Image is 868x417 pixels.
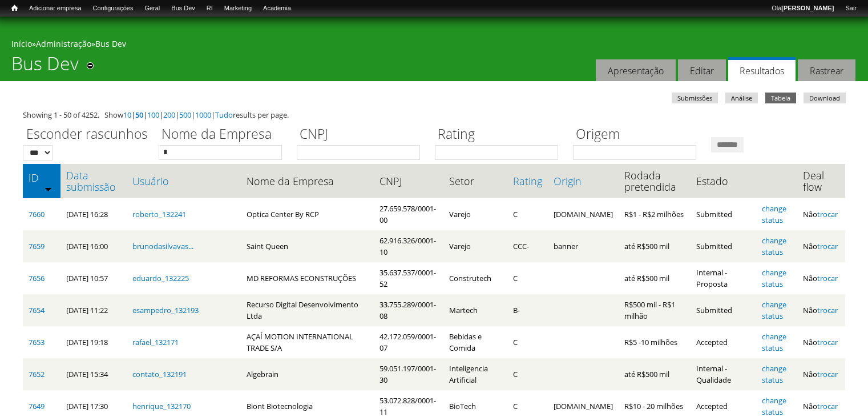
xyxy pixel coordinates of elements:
[297,125,427,145] label: CNPJ
[66,170,121,193] a: Data submissão
[762,363,786,385] a: change status
[443,198,508,230] td: Varejo
[132,369,187,379] a: contato_132191
[513,175,542,187] a: Rating
[29,241,45,251] a: 7659
[554,175,613,187] a: Origin
[678,59,726,82] a: Editar
[765,93,796,103] a: Tabela
[6,3,23,14] a: Início
[443,164,508,198] th: Setor
[804,93,846,103] a: Download
[691,294,756,326] td: Submitted
[817,209,838,219] a: trocar
[507,326,548,358] td: C
[619,358,691,390] td: até R$500 mil
[619,294,691,326] td: R$500 mil - R$1 milhão
[374,326,443,358] td: 42.172.059/0001-07
[132,241,193,251] a: brunodasilvavas...
[762,331,786,353] a: change status
[241,262,374,294] td: MD REFORMAS ECONSTRUÇÕES
[241,294,374,326] td: Recurso Digital Desenvolvimento Ltda
[87,3,139,14] a: Configurações
[11,4,18,12] span: Início
[29,401,45,411] a: 7649
[817,369,838,379] a: trocar
[45,185,52,193] img: ordem crescente
[435,125,566,145] label: Rating
[60,294,127,326] td: [DATE] 11:22
[839,3,862,14] a: Sair
[691,326,756,358] td: Accepted
[728,57,796,82] a: Resultados
[817,273,838,283] a: trocar
[374,164,443,198] th: CNPJ
[797,164,845,198] th: Deal flow
[443,326,508,358] td: Bebidas e Comida
[95,38,126,49] a: Bus Dev
[619,164,691,198] th: Rodada pretendida
[11,53,79,81] h1: Bus Dev
[241,230,374,262] td: Saint Queen
[195,110,211,120] a: 1000
[507,262,548,294] td: C
[29,305,45,315] a: 7654
[60,262,127,294] td: [DATE] 10:57
[241,326,374,358] td: AÇAÍ MOTION INTERNATIONAL TRADE S/A
[163,110,175,120] a: 200
[123,110,131,120] a: 10
[762,235,786,257] a: change status
[374,198,443,230] td: 27.659.578/0001-00
[29,369,45,379] a: 7652
[817,305,838,315] a: trocar
[797,294,845,326] td: Não
[691,262,756,294] td: Internal - Proposta
[219,3,257,14] a: Marketing
[374,262,443,294] td: 35.637.537/0001-52
[443,358,508,390] td: Inteligencia Artificial
[443,230,508,262] td: Varejo
[23,3,87,14] a: Adicionar empresa
[132,337,179,347] a: rafael_132171
[507,358,548,390] td: C
[29,172,55,183] a: ID
[619,326,691,358] td: R$5 -10 milhões
[691,358,756,390] td: Internal - Qualidade
[762,267,786,289] a: change status
[443,262,508,294] td: Construtech
[797,358,845,390] td: Não
[11,38,857,53] div: » »
[798,59,855,82] a: Rastrear
[762,203,786,225] a: change status
[817,241,838,251] a: trocar
[548,198,619,230] td: [DOMAIN_NAME]
[132,209,186,219] a: roberto_132241
[507,230,548,262] td: CCC-
[672,93,718,103] a: Submissões
[619,230,691,262] td: até R$500 mil
[507,294,548,326] td: B-
[443,294,508,326] td: Martech
[132,305,199,315] a: esampedro_132193
[241,358,374,390] td: Algebrain
[60,326,127,358] td: [DATE] 19:18
[241,198,374,230] td: Optica Center By RCP
[23,109,845,121] div: Showing 1 - 50 of 4252. Show | | | | | | results per page.
[165,3,201,14] a: Bus Dev
[619,198,691,230] td: R$1 - R$2 milhões
[139,3,165,14] a: Geral
[241,164,374,198] th: Nome da Empresa
[147,110,159,120] a: 100
[29,337,45,347] a: 7653
[60,358,127,390] td: [DATE] 15:34
[132,175,235,187] a: Usuário
[762,299,786,321] a: change status
[797,262,845,294] td: Não
[691,230,756,262] td: Submitted
[725,93,758,103] a: Análise
[60,198,127,230] td: [DATE] 16:28
[159,125,289,145] label: Nome da Empresa
[374,358,443,390] td: 59.051.197/0001-30
[762,395,786,417] a: change status
[781,5,834,11] strong: [PERSON_NAME]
